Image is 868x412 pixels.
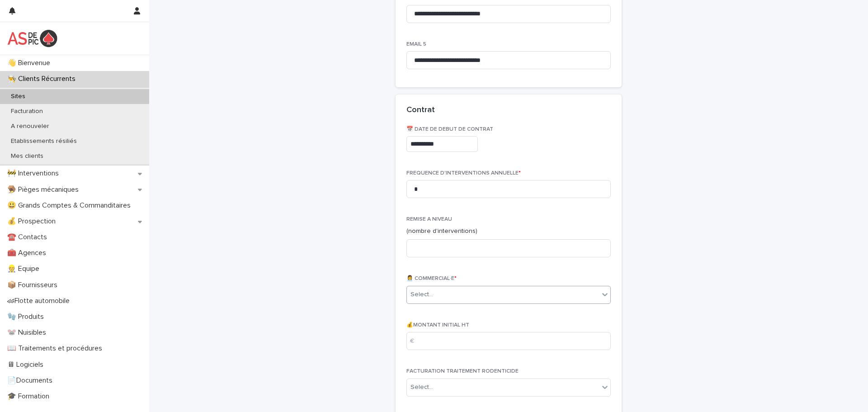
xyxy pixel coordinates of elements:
[406,217,452,222] span: REMISE A NIVEAU
[4,233,54,242] p: ☎️ Contacts
[410,290,433,299] div: Select...
[4,217,63,226] p: 💰 Prospection
[406,322,469,328] span: 💰MONTANT INITIAL HT
[4,344,109,353] p: 📖 Traitements et procédures
[4,137,84,145] p: Etablissements résiliés
[4,265,47,273] p: 👷 Equipe
[406,105,435,115] h2: Contrat
[4,108,50,115] p: Facturation
[4,313,51,321] p: 🧤 Produits
[4,93,33,100] p: Sites
[4,281,65,289] p: 📦 Fournisseurs
[4,297,77,305] p: 🏎Flotte automobile
[406,332,425,350] div: €
[406,369,519,374] span: FACTURATION TRAITEMENT RODENTICIDE
[4,59,57,67] p: 👋 Bienvenue
[4,185,86,194] p: 🪤 Pièges mécaniques
[7,29,57,47] img: yKcqic14S0S6KrLdrqO6
[4,360,51,369] p: 🖥 Logiciels
[4,392,57,401] p: 🎓 Formation
[4,169,66,178] p: 🚧 Interventions
[410,383,433,392] div: Select...
[4,249,53,257] p: 🧰 Agences
[4,201,138,210] p: 😃 Grands Comptes & Commanditaires
[4,152,51,160] p: Mes clients
[4,328,53,337] p: 🐭 Nuisibles
[406,42,426,47] span: EMAIL 5
[406,227,611,236] p: (nombre d'interventions)
[4,123,57,130] p: A renouveler
[406,127,493,132] span: 📅 DATE DE DEBUT DE CONTRAT
[406,170,521,176] span: FREQUENCE D'INTERVENTIONS ANNUELLE
[406,276,457,281] span: 👩‍💼 COMMERCIAL·E
[4,376,60,385] p: 📄Documents
[4,75,83,83] p: 👨‍🍳 Clients Récurrents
